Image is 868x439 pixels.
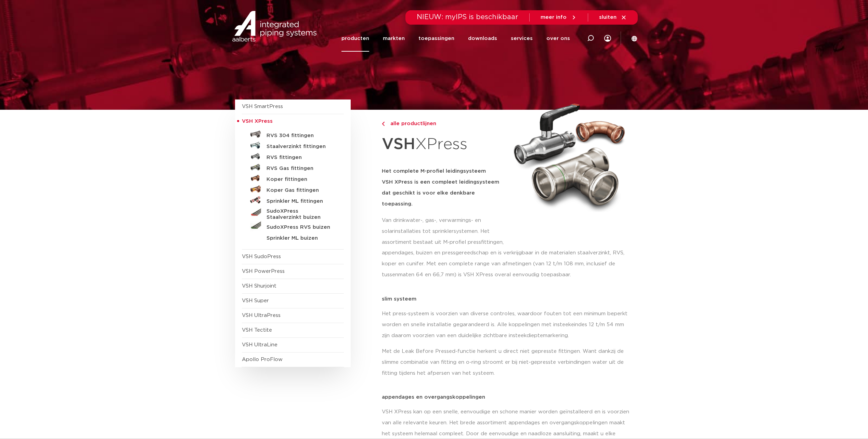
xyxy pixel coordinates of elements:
[267,155,334,161] h5: RVS fittingen
[382,120,506,128] a: alle productlijnen
[242,104,283,109] a: VSH SmartPress
[267,208,334,221] h5: SudoXPress Staalverzinkt buizen
[242,205,344,221] a: SudoXPress Staalverzinkt buizen
[511,25,533,52] a: services
[242,283,276,289] a: VSH Shurjoint
[382,248,633,280] p: appendages, buizen en pressgereedschap en is verkrijgbaar in de materialen staalverzinkt, RVS, ko...
[341,25,570,52] nav: Menu
[242,254,281,259] a: VSH SudoPress
[417,14,518,21] span: NIEUW: myIPS is beschikbaar
[546,25,570,52] a: over ons
[267,144,334,150] h5: Staalverzinkt fittingen
[267,133,334,139] h5: RVS 304 fittingen
[267,198,334,204] h5: Sprinkler ML fittingen
[418,25,454,52] a: toepassingen
[599,14,627,21] a: sluiten
[382,136,415,152] strong: VSH
[242,151,344,162] a: RVS fittingen
[242,129,344,140] a: RVS 304 fittingen
[382,122,385,126] img: chevron-right.svg
[242,162,344,173] a: RVS Gas fittingen
[468,25,497,52] a: downloads
[267,165,334,172] h5: RVS Gas fittingen
[242,173,344,184] a: Koper fittingen
[386,121,436,126] span: alle productlijnen
[242,357,283,362] a: Apollo ProFlow
[242,298,269,303] a: VSH Super
[341,25,369,52] a: producten
[242,140,344,151] a: Staalverzinkt fittingen
[242,342,277,347] a: VSH UltraLine
[242,313,281,318] a: VSH UltraPress
[242,269,285,274] a: VSH PowerPress
[267,235,334,241] h5: Sprinkler ML buizen
[383,25,405,52] a: markten
[242,231,344,242] a: Sprinkler ML buizen
[242,184,344,195] a: Koper Gas fittingen
[267,187,334,194] h5: Koper Gas fittingen
[382,215,506,248] p: Van drinkwater-, gas-, verwarmings- en solarinstallaties tot sprinklersystemen. Het assortiment b...
[382,308,633,341] p: Het press-systeem is voorzien van diverse controles, waardoor fouten tot een minimum beperkt word...
[382,346,633,379] p: Met de Leak Before Pressed-functie herkent u direct niet gepresste fittingen. Want dankzij de sli...
[382,296,633,302] p: slim systeem
[382,131,506,158] h1: XPress
[242,195,344,205] a: Sprinkler ML fittingen
[599,15,617,20] span: sluiten
[382,166,506,210] h5: Het complete M-profiel leidingsysteem VSH XPress is een compleet leidingsysteem dat geschikt is v...
[267,176,334,183] h5: Koper fittingen
[382,395,633,400] p: appendages en overgangskoppelingen
[541,14,577,21] a: meer info
[267,224,334,230] h5: SudoXPress RVS buizen
[242,119,273,124] span: VSH XPress
[541,15,567,20] span: meer info
[242,328,272,333] a: VSH Tectite
[242,221,344,231] a: SudoXPress RVS buizen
